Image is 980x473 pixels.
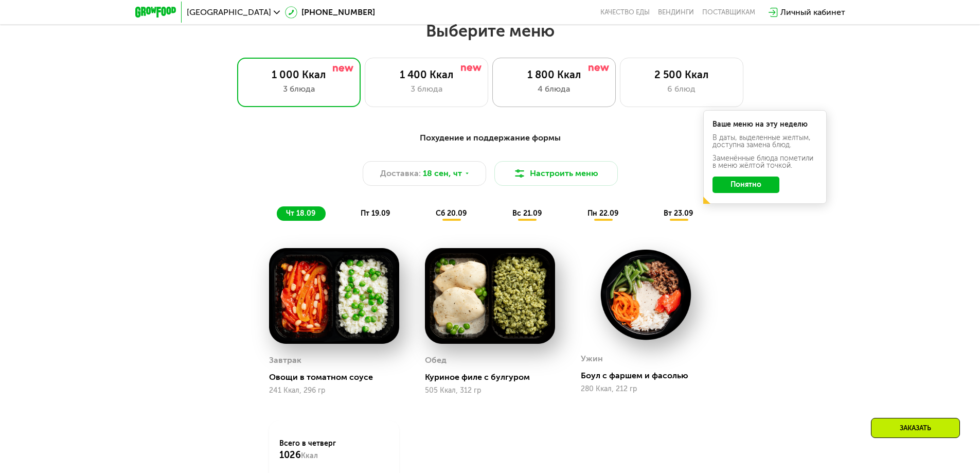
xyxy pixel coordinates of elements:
div: Личный кабинет [780,6,845,19]
div: Боул с фаршем и фасолью [581,371,719,381]
div: 3 блюда [376,83,477,95]
button: Понятно [712,177,779,193]
div: 6 блюд [631,83,733,95]
div: Ужин [581,351,603,366]
div: 241 Ккал, 296 гр [269,387,399,395]
a: Вендинги [658,8,694,16]
span: [GEOGRAPHIC_DATA] [187,8,271,16]
div: 280 Ккал, 212 гр [581,385,711,393]
div: В даты, выделенные желтым, доступна замена блюд. [712,134,817,149]
span: пн 22.09 [587,209,618,218]
a: Качество еды [600,8,650,16]
div: Заказать [871,418,960,438]
div: Ваше меню на эту неделю [712,121,817,128]
span: вс 21.09 [512,209,542,218]
span: Ккал [301,451,318,460]
span: сб 20.09 [436,209,467,218]
div: Обед [425,353,447,368]
div: Завтрак [269,353,301,368]
h2: Выберите меню [33,21,947,41]
span: 18 сен, чт [423,167,462,180]
div: 3 блюда [248,83,350,95]
span: чт 18.09 [286,209,315,218]
span: пт 19.09 [361,209,390,218]
a: [PHONE_NUMBER] [285,6,375,19]
div: Овощи в томатном соусе [269,372,407,382]
div: 1 400 Ккал [376,68,477,81]
div: Похудение и поддержание формы [186,132,795,145]
div: 1 000 Ккал [248,68,350,81]
span: Доставка: [380,167,421,180]
div: поставщикам [702,8,755,16]
div: Всего в четверг [279,439,389,461]
div: Куриное филе с булгуром [425,372,563,382]
div: 1 800 Ккал [503,68,605,81]
div: 2 500 Ккал [631,68,733,81]
span: вт 23.09 [664,209,693,218]
div: 4 блюда [503,83,605,95]
div: Заменённые блюда пометили в меню жёлтой точкой. [712,155,817,169]
button: Настроить меню [494,161,618,186]
span: 1026 [279,449,301,461]
div: 505 Ккал, 312 гр [425,387,555,395]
